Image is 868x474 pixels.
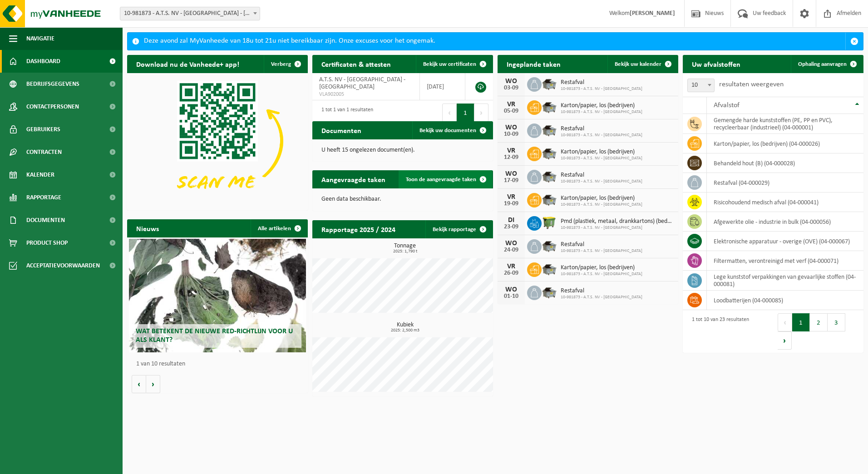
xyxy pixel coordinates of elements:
[542,168,557,184] img: WB-5000-GAL-GY-01
[312,170,395,188] h2: Aangevraagde taken
[688,79,714,92] span: 10
[502,85,520,91] div: 03-09
[561,195,642,202] span: Karton/papier, los (bedrijven)
[312,220,404,238] h2: Rapportage 2025 / 2024
[502,240,520,247] div: WO
[810,313,828,331] button: 2
[561,295,642,300] span: 10-981873 - A.T.S. NV - [GEOGRAPHIC_DATA]
[442,104,457,122] button: Previous
[26,50,60,73] span: Dashboard
[321,196,484,202] p: Geen data beschikbaar.
[120,7,260,20] span: 10-981873 - A.T.S. NV - LANGERBRUGGE - GENT
[26,209,65,232] span: Documenten
[502,124,520,131] div: WO
[714,102,740,109] span: Afvalstof
[542,215,557,230] img: WB-1100-HPE-GN-50
[707,153,863,173] td: behandeld hout (B) (04-000028)
[127,55,248,73] h2: Download nu de Vanheede+ app!
[707,193,863,212] td: risicohoudend medisch afval (04-000041)
[416,55,492,73] a: Bekijk uw certificaten
[542,238,557,253] img: WB-5000-GAL-GY-01
[561,79,642,86] span: Restafval
[26,141,62,163] span: Contracten
[683,55,750,73] h2: Uw afvalstoffen
[319,76,405,90] span: A.T.S. NV - [GEOGRAPHIC_DATA] - [GEOGRAPHIC_DATA]
[132,375,146,393] button: Vorige
[502,263,520,270] div: VR
[317,328,493,333] span: 2025: 2,500 m3
[26,163,54,186] span: Kalender
[561,272,642,277] span: 10-981873 - A.T.S. NV - [GEOGRAPHIC_DATA]
[561,133,642,138] span: 10-981873 - A.T.S. NV - [GEOGRAPHIC_DATA]
[502,293,520,300] div: 01-10
[264,55,307,73] button: Verberg
[707,271,863,291] td: lege kunststof verpakkingen van gevaarlijke stoffen (04-000081)
[317,249,493,254] span: 2025: 1,790 t
[778,331,792,350] button: Next
[502,286,520,293] div: WO
[828,313,845,331] button: 3
[707,232,863,251] td: elektronische apparatuur - overige (OVE) (04-000067)
[607,55,677,73] a: Bekijk uw kalender
[791,55,863,73] a: Ophaling aanvragen
[127,73,308,209] img: Download de VHEPlus App
[502,131,520,138] div: 10-09
[798,61,847,67] span: Ophaling aanvragen
[26,186,61,209] span: Rapportage
[778,313,792,331] button: Previous
[26,254,100,277] span: Acceptatievoorwaarden
[561,202,642,207] span: 10-981873 - A.T.S. NV - [GEOGRAPHIC_DATA]
[423,61,476,67] span: Bekijk uw certificaten
[561,218,674,225] span: Pmd (plastiek, metaal, drankkartons) (bedrijven)
[502,147,520,154] div: VR
[542,122,557,138] img: WB-5000-GAL-GY-01
[136,361,303,367] p: 1 van 10 resultaten
[26,118,60,141] span: Gebruikers
[502,247,520,253] div: 24-09
[542,284,557,300] img: WB-5000-GAL-GY-01
[26,27,54,50] span: Navigatie
[502,224,520,230] div: 23-09
[502,170,520,178] div: WO
[317,322,493,333] h3: Kubiek
[502,178,520,184] div: 17-09
[561,287,642,295] span: Restafval
[146,375,160,393] button: Volgende
[399,170,492,188] a: Toon de aangevraagde taken
[687,79,715,92] span: 10
[561,125,642,133] span: Restafval
[561,179,642,184] span: 10-981873 - A.T.S. NV - [GEOGRAPHIC_DATA]
[542,99,557,114] img: WB-5000-GAL-GY-01
[144,33,845,50] div: Deze avond zal MyVanheede van 18u tot 21u niet bereikbaar zijn. Onze excuses voor het ongemak.
[561,225,674,231] span: 10-981873 - A.T.S. NV - [GEOGRAPHIC_DATA]
[502,108,520,114] div: 05-09
[561,264,642,272] span: Karton/papier, los (bedrijven)
[542,261,557,276] img: WB-5000-GAL-GY-01
[312,55,400,73] h2: Certificaten & attesten
[457,104,474,122] button: 1
[502,193,520,201] div: VR
[542,192,557,207] img: WB-5000-GAL-GY-01
[26,232,68,254] span: Product Shop
[707,212,863,232] td: afgewerkte olie - industrie in bulk (04-000056)
[26,73,79,95] span: Bedrijfsgegevens
[561,241,642,248] span: Restafval
[127,219,168,237] h2: Nieuws
[561,172,642,179] span: Restafval
[707,114,863,134] td: gemengde harde kunststoffen (PE, PP en PVC), recycleerbaar (industrieel) (04-000001)
[251,219,307,237] a: Alle artikelen
[412,121,492,139] a: Bekijk uw documenten
[317,103,373,123] div: 1 tot 1 van 1 resultaten
[419,128,476,133] span: Bekijk uw documenten
[615,61,661,67] span: Bekijk uw kalender
[502,101,520,108] div: VR
[312,121,370,139] h2: Documenten
[319,91,413,98] span: VLA902005
[561,148,642,156] span: Karton/papier, los (bedrijven)
[136,328,293,344] span: Wat betekent de nieuwe RED-richtlijn voor u als klant?
[707,291,863,310] td: loodbatterijen (04-000085)
[120,7,260,20] span: 10-981873 - A.T.S. NV - LANGERBRUGGE - GENT
[321,147,484,153] p: U heeft 15 ongelezen document(en).
[502,201,520,207] div: 19-09
[792,313,810,331] button: 1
